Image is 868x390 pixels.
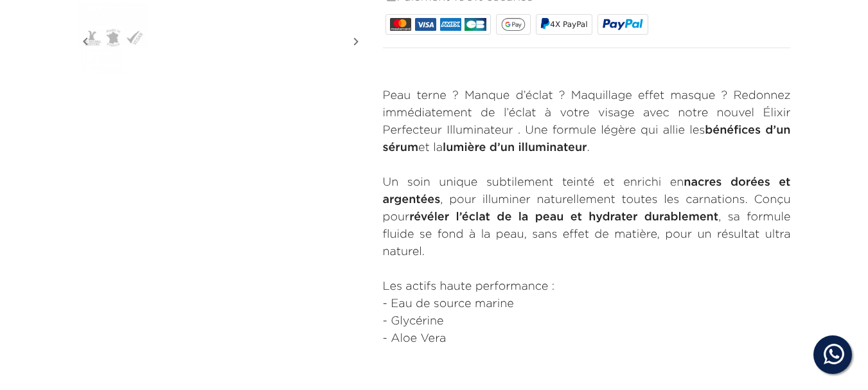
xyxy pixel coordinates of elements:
li: - Eau de source marine [383,296,791,313]
img: google_pay [501,18,526,31]
img: AMEX [440,18,461,31]
strong: nacres dorées et argentées [383,177,791,206]
span: 4X PayPal [550,20,587,29]
p: Les actifs haute performance : [383,278,791,296]
li: - Aloe Vera [383,330,791,348]
i:  [78,10,93,74]
strong: lumière d’un illuminateur [443,142,587,154]
p: Peau terne ? Manque d’éclat ? Maquillage effet masque ? Redonnez immédiatement de l’éclat à votre... [383,87,791,157]
p: Un soin unique subtilement teinté et enrichi en , pour illuminer naturellement toutes les carnati... [383,174,791,261]
strong: révéler l’éclat de la peau et hydrater durablement [409,211,718,223]
strong: bénéfices d’un sérum [383,125,791,154]
li: - Glycérine [383,313,791,330]
img: CB_NATIONALE [465,18,486,31]
img: MASTERCARD [390,18,411,31]
img: VISA [415,18,436,31]
i:  [348,10,364,74]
